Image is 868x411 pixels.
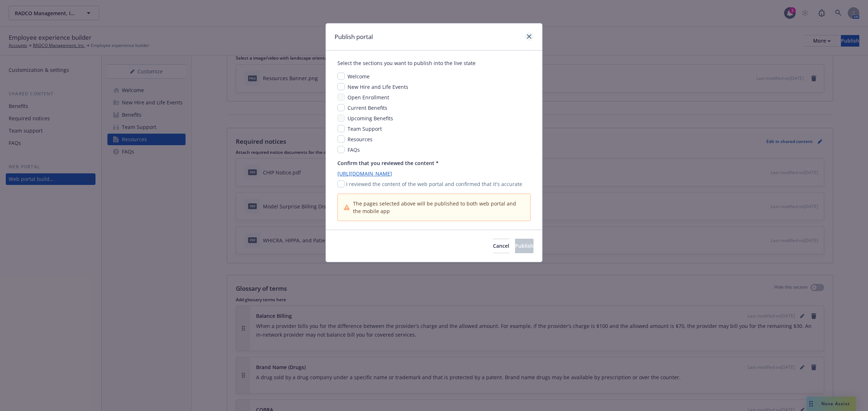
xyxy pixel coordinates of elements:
span: Cancel [493,242,509,249]
span: New Hire and Life Events [348,83,408,90]
a: close [525,32,533,41]
a: [URL][DOMAIN_NAME] [337,170,531,177]
div: Select the sections you want to publish into the live state [337,59,531,67]
span: Open Enrollment [348,94,389,101]
button: Cancel [493,239,509,253]
p: Confirm that you reviewed the content * [337,159,531,167]
p: I reviewed the content of the web portal and confirmed that it's accurate [346,180,522,188]
span: The pages selected above will be published to both web portal and the mobile app [353,200,524,215]
span: Team Support [348,125,382,132]
span: Welcome [348,73,370,80]
span: Upcoming Benefits [348,115,393,122]
span: Resources [348,136,373,143]
span: FAQs [348,146,360,153]
button: Publish [515,239,533,253]
span: Current Benefits [348,104,387,111]
h1: Publish portal [335,32,373,42]
span: Publish [515,242,533,249]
